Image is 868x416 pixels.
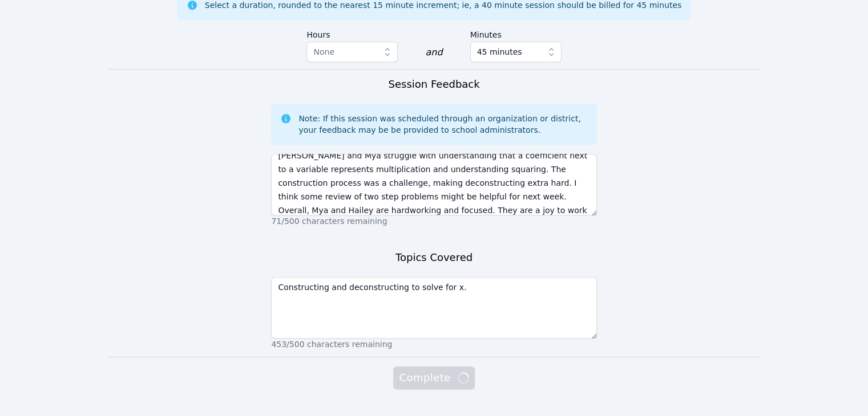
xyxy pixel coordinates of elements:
[313,47,334,56] span: None
[470,25,562,42] label: Minutes
[393,366,474,389] button: Complete
[306,42,398,62] button: None
[395,250,473,266] h3: Topics Covered
[477,45,522,59] span: 45 minutes
[399,370,469,386] span: Complete
[470,42,562,62] button: 45 minutes
[388,76,479,92] h3: Session Feedback
[425,46,442,59] div: and
[271,215,596,227] p: 71/500 characters remaining
[271,277,596,338] textarea: Constructing and deconstructing to solve for x.
[298,113,587,136] div: Note: If this session was scheduled through an organization or district, your feedback may be be ...
[306,25,398,42] label: Hours
[271,154,596,215] textarea: I began by reviewing order of operations for constructing. Both [PERSON_NAME] and Mya struggle wi...
[271,338,596,350] p: 453/500 characters remaining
